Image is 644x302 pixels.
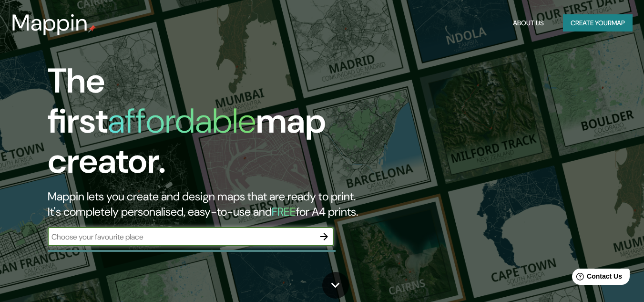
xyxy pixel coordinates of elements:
h5: FREE [272,204,296,219]
h1: affordable [108,99,256,143]
img: mappin-pin [88,25,96,32]
iframe: Help widget launcher [559,265,634,292]
input: Choose your favourite place [48,231,315,242]
h3: Mappin [11,10,88,36]
h1: The first map creator. [48,61,370,189]
button: About Us [509,14,548,32]
button: Create yourmap [563,14,633,32]
h2: Mappin lets you create and design maps that are ready to print. It's completely personalised, eas... [48,189,370,219]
